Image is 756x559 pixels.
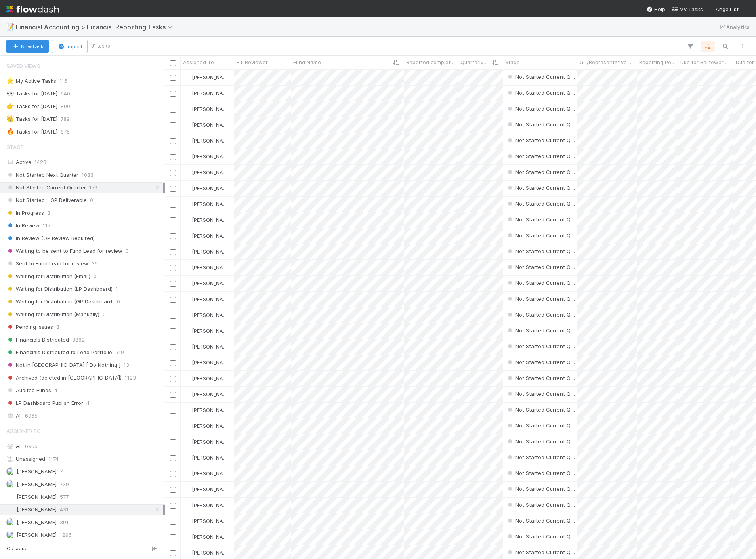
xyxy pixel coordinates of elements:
[6,2,59,16] img: logo-inverted-e16ddd16eac7371096b0.svg
[192,74,232,80] span: [PERSON_NAME]
[6,518,14,526] img: avatar_e5ec2f5b-afc7-4357-8cf1-2139873d70b1.png
[506,73,577,81] div: Not Started Current Quarter
[6,128,14,135] span: 🔥
[170,519,176,525] input: Toggle Row Selected
[6,385,51,395] span: Audited Funds
[192,423,232,429] span: [PERSON_NAME]
[6,373,122,383] span: Archived (deleted in [GEOGRAPHIC_DATA])
[184,454,230,462] div: [PERSON_NAME]
[170,60,176,66] input: Toggle All Rows Selected
[184,279,230,287] div: [PERSON_NAME]
[646,5,665,13] div: Help
[293,58,321,66] span: Fund Name
[506,216,577,223] div: Not Started Current Quarter
[506,343,586,349] span: Not Started Current Quarter
[672,6,703,12] span: My Tasks
[506,74,586,80] span: Not Started Current Quarter
[170,313,176,319] input: Toggle Row Selected
[718,22,750,32] a: Analytics
[34,159,46,165] span: 1428
[170,170,176,176] input: Toggle Row Selected
[170,439,176,445] input: Toggle Row Selected
[54,385,57,395] span: 4
[6,297,114,307] span: Waiting for Distribution (GP Dashboard)
[184,549,191,556] img: avatar_c7c7de23-09de-42ad-8e02-7981c37ee075.png
[47,208,50,218] span: 3
[170,534,176,540] input: Toggle Row Selected
[506,311,577,319] div: Not Started Current Quarter
[184,327,230,335] div: [PERSON_NAME]
[184,74,191,80] img: avatar_c7c7de23-09de-42ad-8e02-7981c37ee075.png
[184,264,191,271] img: avatar_c7c7de23-09de-42ad-8e02-7981c37ee075.png
[103,309,106,319] span: 0
[6,114,57,124] div: Tasks for [DATE]
[6,127,57,137] div: Tasks for [DATE]
[506,375,586,381] span: Not Started Current Quarter
[90,195,93,205] span: 0
[6,77,14,84] span: ⭐
[184,390,230,398] div: [PERSON_NAME]
[6,493,14,501] img: avatar_030f5503-c087-43c2-95d1-dd8963b2926c.png
[184,200,230,208] div: [PERSON_NAME]
[506,438,586,445] span: Not Started Current Quarter
[506,247,577,255] div: Not Started Current Quarter
[506,548,577,556] div: Not Started Current Quarter
[184,153,230,160] div: [PERSON_NAME]
[506,105,586,112] span: Not Started Current Quarter
[6,467,14,475] img: avatar_17610dbf-fae2-46fa-90b6-017e9223b3c9.png
[170,424,176,429] input: Toggle Row Selected
[25,443,38,449] span: 6965
[184,534,191,540] img: avatar_c7c7de23-09de-42ad-8e02-7981c37ee075.png
[60,492,69,502] span: 577
[192,248,232,255] span: [PERSON_NAME]
[17,519,57,525] span: [PERSON_NAME]
[184,185,191,191] img: avatar_c7c7de23-09de-42ad-8e02-7981c37ee075.png
[94,271,97,281] span: 0
[61,127,70,137] span: 875
[506,200,577,208] div: Not Started Current Quarter
[170,186,176,192] input: Toggle Row Selected
[506,359,586,365] span: Not Started Current Quarter
[170,281,176,287] input: Toggle Row Selected
[184,422,230,430] div: [PERSON_NAME]
[17,494,57,500] span: [PERSON_NAME]
[506,136,577,144] div: Not Started Current Quarter
[506,232,586,238] span: Not Started Current Quarter
[184,121,230,129] div: [PERSON_NAME]
[184,137,230,145] div: [PERSON_NAME]
[184,280,191,286] img: avatar_c7c7de23-09de-42ad-8e02-7981c37ee075.png
[192,502,232,508] span: [PERSON_NAME]
[6,101,57,111] div: Tasks for [DATE]
[6,441,163,451] div: All
[60,517,69,527] span: 391
[6,398,83,408] span: LP Dashboard Publish Error
[115,347,124,357] span: 519
[170,408,176,414] input: Toggle Row Selected
[506,152,577,160] div: Not Started Current Quarter
[170,91,176,97] input: Toggle Row Selected
[680,58,731,66] span: Due for Belltower Review
[506,248,586,254] span: Not Started Current Quarter
[170,328,176,334] input: Toggle Row Selected
[184,517,230,525] div: [PERSON_NAME]
[170,202,176,208] input: Toggle Row Selected
[192,106,232,112] span: [PERSON_NAME]
[184,248,191,255] img: avatar_c7c7de23-09de-42ad-8e02-7981c37ee075.png
[52,40,88,53] button: Import
[192,90,232,96] span: [PERSON_NAME]
[184,105,230,113] div: [PERSON_NAME]
[61,114,70,124] span: 789
[170,360,176,366] input: Toggle Row Selected
[192,312,232,318] span: [PERSON_NAME]
[192,137,232,144] span: [PERSON_NAME]
[184,470,191,477] img: avatar_c7c7de23-09de-42ad-8e02-7981c37ee075.png
[192,549,232,556] span: [PERSON_NAME]
[170,550,176,556] input: Toggle Row Selected
[6,309,99,319] span: Waiting for Distribution (Manually)
[184,375,191,382] img: avatar_c7c7de23-09de-42ad-8e02-7981c37ee075.png
[506,280,586,286] span: Not Started Current Quarter
[184,549,230,557] div: [PERSON_NAME]
[192,296,232,302] span: [PERSON_NAME]
[506,485,577,493] div: Not Started Current Quarter
[506,374,577,382] div: Not Started Current Quarter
